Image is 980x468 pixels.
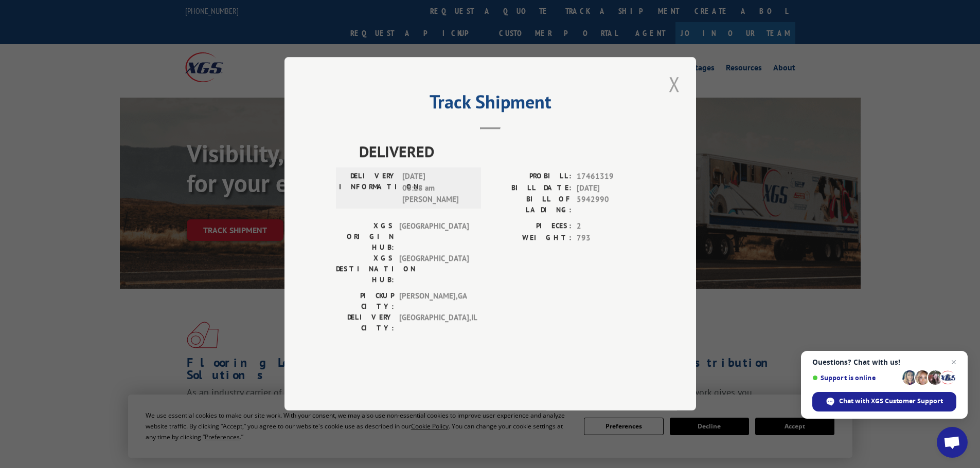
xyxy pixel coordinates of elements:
[490,221,572,233] label: PIECES:
[399,253,469,286] span: [GEOGRAPHIC_DATA]
[399,291,469,312] span: [PERSON_NAME] , GA
[577,221,645,233] span: 2
[490,232,572,244] label: WEIGHT:
[666,70,683,98] button: Close modal
[336,312,394,334] label: DELIVERY CITY:
[577,232,645,244] span: 793
[336,253,394,286] label: XGS DESTINATION HUB:
[812,374,899,382] span: Support is online
[577,194,645,216] span: 5942990
[577,182,645,194] span: [DATE]
[812,358,956,366] span: Questions? Chat with us!
[812,392,956,411] span: Chat with XGS Customer Support
[577,171,645,183] span: 17461319
[399,312,469,334] span: [GEOGRAPHIC_DATA] , IL
[336,221,394,253] label: XGS ORIGIN HUB:
[336,95,645,114] h2: Track Shipment
[336,291,394,312] label: PICKUP CITY:
[490,194,572,216] label: BILL OF LADING:
[839,397,943,406] span: Chat with XGS Customer Support
[359,140,645,163] span: DELIVERED
[490,182,572,194] label: BILL DATE:
[937,427,968,458] a: Open chat
[490,171,572,183] label: PROBILL:
[339,171,397,206] label: DELIVERY INFORMATION:
[399,221,469,253] span: [GEOGRAPHIC_DATA]
[402,171,472,206] span: [DATE] 08:18 am [PERSON_NAME]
